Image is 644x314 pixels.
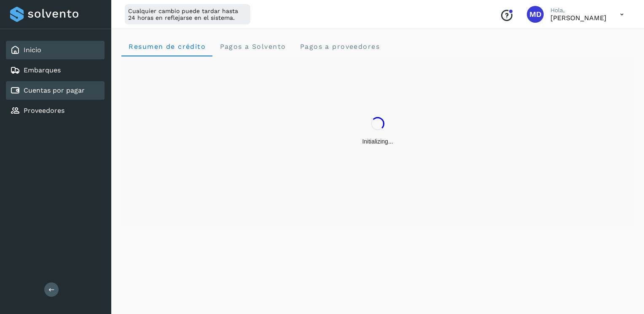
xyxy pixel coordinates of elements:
p: Hola, [550,7,606,14]
p: Moises Davila [550,14,606,22]
div: Cualquier cambio puede tardar hasta 24 horas en reflejarse en el sistema. [125,4,250,24]
div: Embarques [6,61,105,80]
div: Inicio [6,41,105,59]
div: Cuentas por pagar [6,81,105,100]
a: Embarques [24,66,61,74]
span: Pagos a proveedores [299,43,380,51]
a: Cuentas por pagar [24,86,85,94]
a: Inicio [24,46,41,54]
a: Proveedores [24,106,64,114]
div: Proveedores [6,101,105,120]
span: Resumen de crédito [128,43,206,51]
span: Pagos a Solvento [219,43,286,51]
